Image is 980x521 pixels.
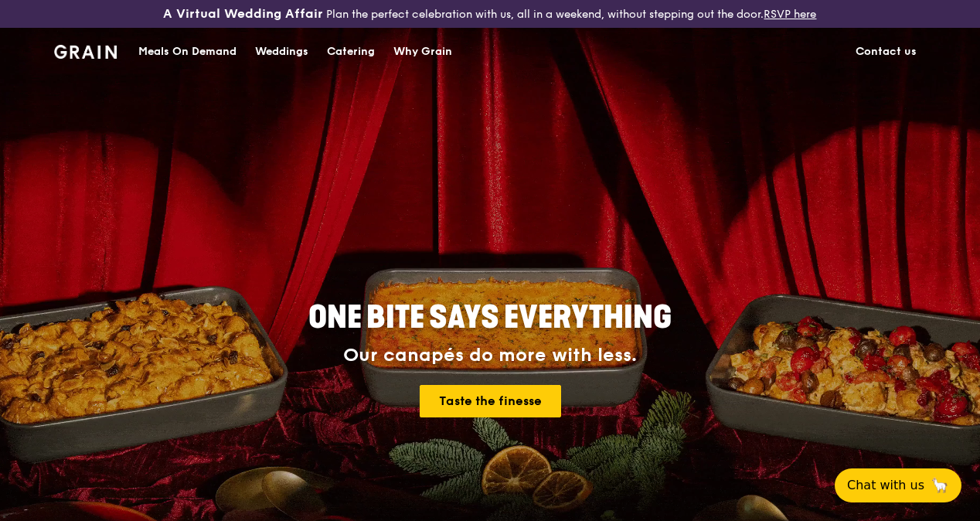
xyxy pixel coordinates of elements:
span: Chat with us [847,476,924,495]
div: Why Grain [393,29,452,75]
a: GrainGrain [54,27,117,73]
div: Weddings [255,29,308,75]
h3: A Virtual Wedding Affair [163,6,323,22]
button: Chat with us🦙 [835,468,961,502]
span: ONE BITE SAYS EVERYTHING [308,299,672,336]
span: 🦙 [931,476,949,495]
a: Weddings [246,29,318,75]
a: Catering [318,29,384,75]
a: Contact us [846,29,926,75]
div: Catering [327,29,375,75]
img: Grain [54,45,117,59]
div: Plan the perfect celebration with us, all in a weekend, without stepping out the door. [163,6,816,22]
a: RSVP here [764,8,816,21]
div: Our canapés do more with less. [212,345,768,366]
a: Why Grain [384,29,461,75]
a: Taste the finesse [420,385,561,417]
div: Meals On Demand [138,29,236,75]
